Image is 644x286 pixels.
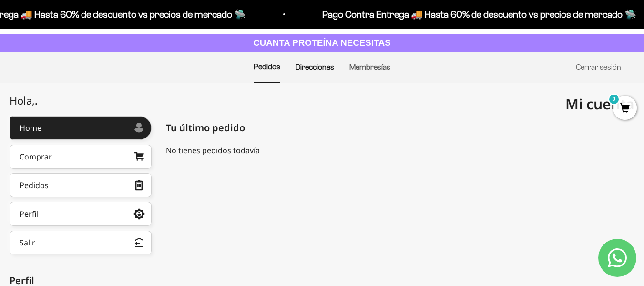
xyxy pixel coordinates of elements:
[254,63,280,71] a: Pedidos
[20,210,39,218] div: Perfil
[613,104,637,114] a: 0
[10,145,152,169] a: Comprar
[576,63,621,71] a: Cerrar sesión
[296,63,334,71] a: Direcciones
[10,173,152,197] a: Pedidos
[318,7,632,22] p: Pago Contra Entrega 🚚 Hasta 60% de descuento vs precios de mercado 🛸
[20,124,41,132] div: Home
[166,121,245,135] span: Tu último pedido
[10,95,38,106] div: Hola,
[20,239,35,246] div: Salir
[565,94,634,114] span: Mi cuenta
[10,202,152,226] a: Perfil
[20,181,49,189] div: Pedidos
[349,63,390,71] a: Membresías
[20,153,52,160] div: Comprar
[253,38,391,48] strong: CUANTA PROTEÍNA NECESITAS
[10,231,152,254] button: Salir
[166,145,634,156] div: No tienes pedidos todavía
[35,93,38,107] span: .
[10,116,152,140] a: Home
[608,94,620,105] mark: 0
